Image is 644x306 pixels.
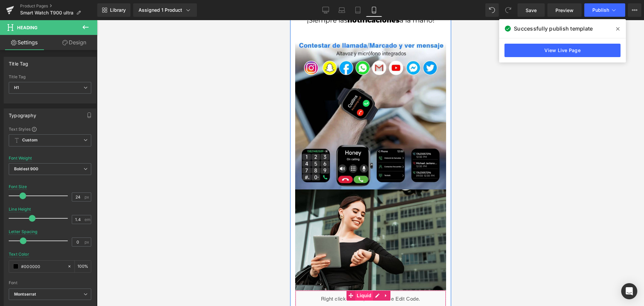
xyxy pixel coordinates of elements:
a: Tablet [350,3,366,17]
div: Text Styles [9,126,91,132]
a: Preview [547,3,582,17]
a: New Library [97,3,130,17]
a: Expand / Collapse [92,270,100,280]
div: Text Color [9,252,29,257]
button: Undo [485,3,499,17]
a: View Live Page [504,44,621,57]
div: % [75,261,91,272]
div: Font [9,280,91,285]
div: Typography [9,109,36,118]
span: Smart Watch T900 ultra [20,10,73,15]
i: Montserrat [14,292,36,297]
a: Design [50,35,99,50]
div: Line Height [9,207,31,212]
span: Heading [17,25,38,30]
span: Liquid [65,270,83,280]
div: Title Tag [9,75,91,79]
span: px [85,240,90,244]
div: Title Tag [9,57,29,67]
button: Redo [501,3,515,17]
a: Laptop [334,3,350,17]
span: px [85,195,90,199]
span: Save [526,7,537,14]
div: Font Weight [9,156,32,161]
span: Successfully publish template [514,25,593,33]
a: Product Pages [20,3,97,9]
div: Assigned 1 Product [139,7,192,13]
button: More [628,3,641,17]
div: Letter Spacing [9,229,38,234]
b: H1 [14,85,19,90]
button: Publish [584,3,625,17]
b: Custom [22,137,38,143]
a: Mobile [366,3,382,17]
a: Desktop [318,3,334,17]
div: Open Intercom Messenger [621,283,637,299]
span: em [85,217,90,222]
span: Preview [555,7,574,14]
span: Publish [592,7,609,13]
span: Library [110,7,126,13]
b: Boldest 900 [14,166,39,171]
div: Font Size [9,184,27,189]
input: Color [21,263,64,270]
